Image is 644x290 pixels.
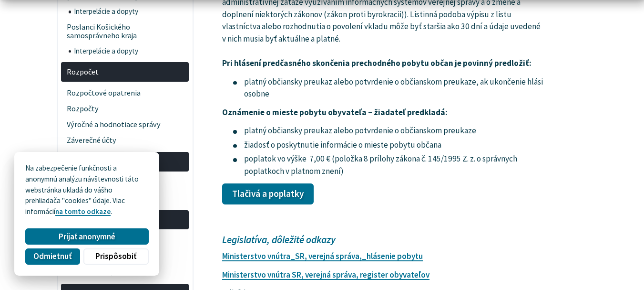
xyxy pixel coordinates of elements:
li: poplatok vo výške 7,00 € (položka 8 prílohy zákona č. 145/1995 Z. z. o správnych poplatkoch v pla... [233,153,544,177]
strong: Oznámenie o mieste pobytu obyvateľa – žiadateľ predkladá: [222,107,448,118]
button: Odmietnuť [25,248,80,265]
span: Rozpočty [67,101,184,117]
a: Interpelácie a dopyty [69,4,189,19]
a: Rozpočtové opatrenia [61,86,189,101]
p: Na zabezpečenie funkčnosti a anonymnú analýzu návštevnosti táto webstránka ukladá do vášho prehli... [25,163,148,217]
span: Prijať anonymné [59,232,115,242]
strong: Pri hlásení predčasného skončenia prechodného pobytu občan je povinný predložiť: [222,58,532,68]
a: Výročné a hodnotiace správy [61,117,189,132]
li: žiadosť o poskytnutie informácie o mieste pobytu občana [233,139,544,151]
span: Rozpočet [67,64,184,80]
span: Interpelácie a dopyty [74,43,184,59]
span: Prispôsobiť [95,251,136,261]
li: platný občiansky preukaz alebo potvrdenie o občianskom preukaze [233,125,544,137]
a: Ministerstvo vnútra SR, verejná správa, register obyvateľov [222,269,429,280]
span: Rozpočtové opatrenia [67,86,184,101]
a: Tlačivá a poplatky [222,183,314,204]
a: Interpelácie a dopyty [69,43,189,59]
a: Ministerstvo vnútra_SR, verejná správa,_hlásenie pobytu [222,251,423,261]
li: platný občiansky preukaz alebo potvrdenie o občianskom preukaze, ak ukončenie hlási osobne [233,76,544,100]
a: Poslanci Košického samosprávneho kraja [61,19,189,43]
em: Legislatíva, dôležité odkazy [222,233,336,246]
a: Záverečné účty [61,132,189,148]
a: Rozpočet [61,62,189,82]
button: Prispôsobiť [83,248,148,265]
button: Prijať anonymné [25,228,148,245]
span: Výročné a hodnotiace správy [67,117,184,132]
span: Poslanci Košického samosprávneho kraja [67,19,184,43]
a: na tomto odkaze [55,207,111,216]
a: Rozpočty [61,101,189,117]
span: Záverečné účty [67,132,184,148]
span: Odmietnuť [33,251,72,261]
span: Interpelácie a dopyty [74,4,184,19]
